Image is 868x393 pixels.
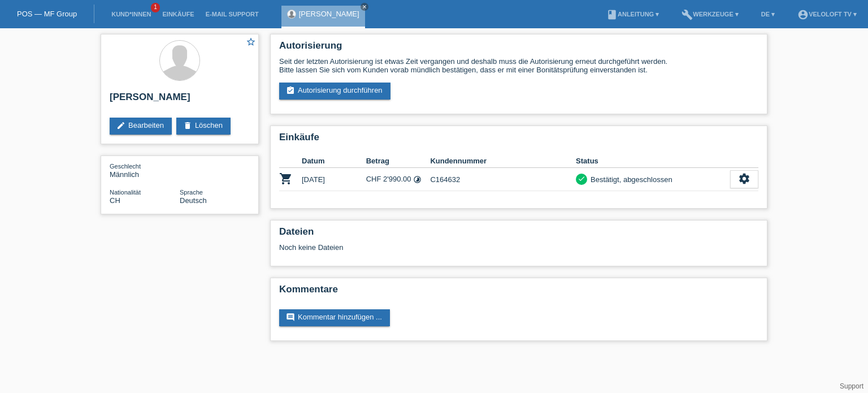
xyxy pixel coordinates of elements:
[183,121,192,130] i: delete
[299,10,359,18] a: [PERSON_NAME]
[578,175,585,183] i: check
[279,172,293,185] i: POSP00026314
[587,174,672,185] div: Bestätigt, abgeschlossen
[110,189,141,196] span: Nationalität
[279,243,624,252] div: Noch keine Dateien
[840,382,863,390] a: Support
[413,175,422,184] i: 24 Raten
[110,162,180,179] div: Männlich
[176,118,231,135] a: deleteLöschen
[279,226,758,243] h2: Dateien
[279,284,758,301] h2: Kommentare
[366,154,431,168] th: Betrag
[17,10,77,18] a: POS — MF Group
[110,92,250,109] h2: [PERSON_NAME]
[279,309,390,326] a: commentKommentar hinzufügen ...
[361,3,368,11] a: close
[606,9,618,20] i: book
[279,40,758,57] h2: Autorisierung
[286,86,295,95] i: assignment_turned_in
[200,11,264,18] a: E-Mail Support
[286,313,295,322] i: comment
[797,9,809,20] i: account_circle
[106,11,157,18] a: Kund*innen
[279,83,390,100] a: assignment_turned_inAutorisierung durchführen
[601,11,665,18] a: bookAnleitung ▾
[302,168,366,191] td: [DATE]
[682,9,693,20] i: build
[362,4,367,10] i: close
[110,118,172,135] a: editBearbeiten
[366,168,431,191] td: CHF 2'990.00
[302,154,366,168] th: Datum
[151,3,160,12] span: 1
[180,196,207,205] span: Deutsch
[116,121,125,130] i: edit
[279,57,758,74] div: Seit der letzten Autorisierung ist etwas Zeit vergangen und deshalb muss die Autorisierung erneut...
[279,132,758,149] h2: Einkäufe
[180,189,203,196] span: Sprache
[430,168,576,191] td: C164632
[157,11,199,18] a: Einkäufe
[246,37,256,49] a: star_border
[576,154,730,168] th: Status
[756,11,780,18] a: DE ▾
[110,196,120,205] span: Schweiz
[676,11,744,18] a: buildWerkzeuge ▾
[792,11,862,18] a: account_circleVeloLoft TV ▾
[110,163,141,170] span: Geschlecht
[738,172,750,185] i: settings
[246,37,256,47] i: star_border
[430,154,576,168] th: Kundennummer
